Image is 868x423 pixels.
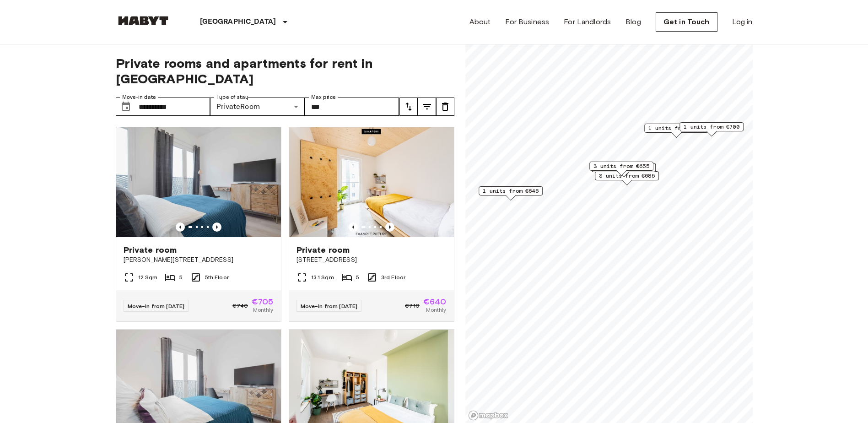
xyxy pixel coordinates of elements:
a: Get in Touch [656,12,717,32]
button: Previous image [212,222,221,232]
button: tune [399,98,418,116]
span: 1 units from €700 [684,123,739,131]
div: Map marker [592,163,656,177]
span: 5 [179,273,183,282]
div: PrivateRoom [210,98,305,116]
a: Log in [732,16,753,27]
label: Type of stay [216,93,248,101]
span: 5th Floor [205,273,229,282]
a: Marketing picture of unit DE-01-008-007-04HFPrevious imagePrevious imagePrivate room[PERSON_NAME]... [116,127,281,322]
button: Previous image [349,222,358,232]
p: [GEOGRAPHIC_DATA] [200,16,276,27]
img: Marketing picture of unit DE-01-008-007-04HF [116,127,281,237]
span: Move-in from [DATE] [301,303,358,309]
span: 13.1 Sqm [311,273,334,282]
a: Mapbox logo [468,410,508,421]
button: Choose date, selected date is 1 Nov 2025 [117,98,135,116]
span: €705 [252,298,274,306]
button: Previous image [385,222,394,232]
span: €740 [232,302,248,310]
a: For Landlords [564,16,611,27]
div: Map marker [589,162,653,176]
a: For Business [505,16,549,27]
span: [PERSON_NAME][STREET_ADDRESS] [124,255,274,265]
button: tune [418,98,436,116]
span: 1 units from €645 [483,187,539,195]
a: Marketing picture of unit DE-01-07-007-03QPrevious imagePrevious imagePrivate room[STREET_ADDRESS... [289,127,454,322]
a: Blog [625,16,641,27]
span: [STREET_ADDRESS] [297,255,447,265]
img: Habyt [116,16,171,25]
span: 5 [356,273,359,282]
span: Move-in from [DATE] [128,303,185,309]
span: Private rooms and apartments for rent in [GEOGRAPHIC_DATA] [116,55,454,87]
span: 1 units from €655 [648,124,704,132]
a: About [469,16,491,27]
span: 12 Sqm [138,273,158,282]
div: Map marker [679,122,744,136]
div: Map marker [644,124,708,138]
img: Marketing picture of unit DE-01-07-007-03Q [289,127,454,237]
span: €710 [405,302,420,310]
span: Private room [124,244,177,255]
span: Monthly [426,306,446,314]
span: Private room [297,244,350,255]
button: Previous image [176,222,185,232]
span: Monthly [253,306,273,314]
label: Move-in date [122,93,156,101]
label: Max price [311,93,336,101]
span: 3rd Floor [381,273,405,282]
span: 3 units from €655 [593,162,649,170]
div: Map marker [595,171,659,185]
span: €640 [423,298,447,306]
div: Map marker [479,186,543,201]
button: tune [436,98,454,116]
